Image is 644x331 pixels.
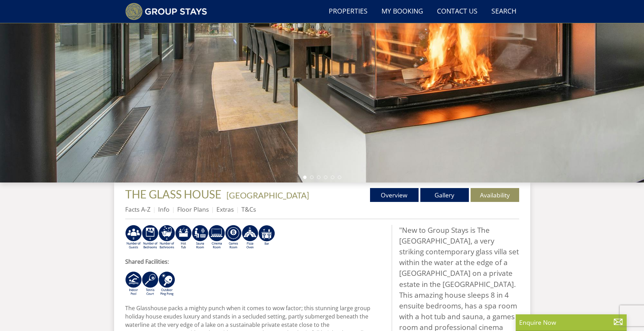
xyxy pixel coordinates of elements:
a: Info [158,205,170,213]
a: Facts A-Z [125,205,151,213]
span: - [224,190,309,200]
img: AD_4nXc7INUV2A_xzXKRHVctWKneE2tf_2JoIFHjrtZJh4Varnwp_S1W7XoctuVoL-3Ss9JtYagzwdAfp_cMxrbK-rFCdq1kF... [125,271,142,296]
img: AD_4nXdfD0Gcg34TGbOe2nw1q2jkH1IxBtUhXIOSC0-h7vjnQgIqOc8Zrs8IqvZkjuXWYH1_g8jwymAEvN95rO5sQKV_1e720... [125,225,142,250]
a: Overview [370,188,419,202]
a: My Booking [379,4,426,19]
img: AD_4nXfSmdZB2aVvPMKMqX3w9lY8D_ShsbgLfZ8oWB7IU61pl8InNBJnCs6LEyGFP6m2sRk-_hXlgZNQ1dTkRtYqIHinNlSmo... [208,225,225,250]
img: AD_4nXdpUChS7ZLqKAZudpvuyHC0CvLlaUyGmu1TalGULkBo3YtMZ7PWBfQVghHA6I2tyhkghVqPt8mJsJJFqya8BUzHfnjMS... [242,225,258,250]
a: Availability [471,188,519,202]
a: [GEOGRAPHIC_DATA] [226,190,309,200]
a: Contact Us [434,4,480,19]
img: AD_4nXeTy9jud9lNMyljIioyAdz7g6zqTZRJMBiLE1HGAi1x_n1lw6ybqumnZcDntavNpmd56ovvBBn9zh738cmT2R0Iiypx7... [142,225,158,250]
a: Floor Plans [177,205,209,213]
p: Enquire Now [519,318,623,327]
img: AD_4nXf3zsvipIb8VGaLRrons5-SUs7lGKhzBDyH5pwmHdrGOhTOH0Bm1yZlT1geVEoIamI3-jLWZMhkey8ughaSMQG-Jaz8d... [175,225,192,250]
a: Search [489,4,519,19]
img: AD_4nXfUp7uuTDQew2VB-pe0RrL51dRgs16V-oBSGtMFLebRpza3VPEJt4Q4STdHgIAzl7a7ZzPRXHFgntob-jlkbzfxhHJZV... [158,225,175,250]
img: AD_4nXcuLeQc8zdhTO9t63KDBvE9xo9zbrqIY4ZUDoZWJm2Q6LZexAMJ1FT88wW6cvQU09QotCU0rJTeLQJQuIujSBgjUZZNF... [158,271,175,296]
img: AD_4nXcii7kcCtJtTAYjyHnpZQnDqMxh7tyH4-Erybh3gFCk1ORPoT5WewP5F1_qes9Azuv8OhZ_zNINXYC8-zpP-M9NZsrm-... [192,225,208,250]
img: AD_4nXeUH7B1HtFGNeYPIakLFbCneY59VAK6RZF0pOJr5tBT07DJdZdrLki7drs_LWulkDA-Q6b-PHF3TwYEZFcn_5jExmqwn... [142,271,158,296]
a: T&Cs [241,205,256,213]
strong: Shared Facilities: [125,258,169,265]
span: THE GLASS HOUSE [125,187,222,201]
img: AD_4nXd-OgdwIZhGVMAosiPQSoAUzGh7wF5Sg9j5hJkn6cIaUQM2UHj0P8a0j0s72ZeKIv0UOPAC1crxig-QLmuwaniiy_TFz... [225,225,242,250]
a: Gallery [420,188,469,202]
img: Group Stays [125,3,207,20]
img: AD_4nXeoESQrZGdLy00R98_kogwygo_PeSlIimS8SmfE5_YPERmXwKu8rsJULnYuMdgFHiEpzhh4OkqO_G8iXldKifRlISpq9... [258,225,275,250]
a: THE GLASS HOUSE [125,187,224,201]
a: Extras [216,205,234,213]
a: Properties [326,4,370,19]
